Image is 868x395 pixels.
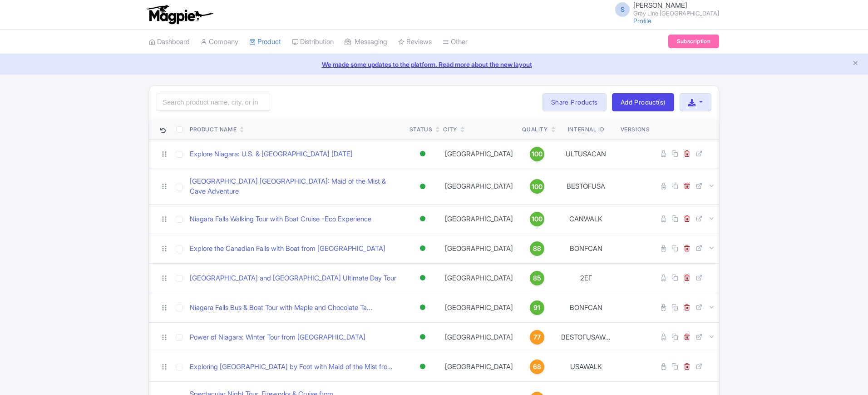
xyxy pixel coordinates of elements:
[633,10,719,16] small: Gray Line [GEOGRAPHIC_DATA]
[190,149,353,160] a: Explore Niagara: U.S. & [GEOGRAPHIC_DATA] [DATE]
[190,214,371,225] a: Niagara Falls Walking Tour with Boat Cruise -Eco Experience
[542,93,607,111] a: Share Products
[522,330,551,345] a: 77
[5,60,863,69] a: We made some updates to the platform. Read more about the new layout
[439,322,518,352] td: [GEOGRAPHIC_DATA]
[190,332,365,343] a: Power of Niagara: Winter Tour from [GEOGRAPHIC_DATA]
[439,263,518,293] td: [GEOGRAPHIC_DATA]
[190,303,372,313] a: Niagara Falls Bus & Boat Tour with Maple and Chocolate Ta...
[418,330,427,344] div: Active
[633,17,651,25] a: Profile
[190,244,385,254] a: Explore the Canadian Falls with Boat from [GEOGRAPHIC_DATA]
[533,273,541,283] span: 85
[533,244,541,254] span: 88
[533,362,541,372] span: 68
[532,149,542,159] span: 100
[418,212,427,225] div: Active
[617,119,654,140] th: Versions
[852,59,859,69] button: Close announcement
[144,5,215,25] img: logo-ab69f6fb50320c5b225c76a69d11143b.png
[190,176,402,197] a: [GEOGRAPHIC_DATA] [GEOGRAPHIC_DATA]: Maid of the Mist & Cave Adventure
[615,2,630,17] span: S
[610,2,719,16] a: S [PERSON_NAME] Gray Line [GEOGRAPHIC_DATA]
[418,147,427,160] div: Active
[555,139,617,169] td: ULTUSACAN
[555,234,617,263] td: BONFCAN
[522,125,547,134] div: Quality
[201,30,238,55] a: Company
[555,322,617,352] td: BESTOFUSAW...
[149,30,190,55] a: Dashboard
[418,271,427,285] div: Active
[443,30,468,55] a: Other
[612,93,674,111] a: Add Product(s)
[555,352,617,381] td: USAWALK
[633,1,687,10] span: [PERSON_NAME]
[522,300,551,315] a: 91
[345,30,387,55] a: Messaging
[668,35,719,48] a: Subscription
[190,125,237,134] div: Product Name
[190,362,393,372] a: Exploring [GEOGRAPHIC_DATA] by Foot with Maid of the Mist fro...
[418,180,427,193] div: Active
[439,293,518,322] td: [GEOGRAPHIC_DATA]
[522,360,551,374] a: 68
[555,293,617,322] td: BONFCAN
[522,147,551,161] a: 100
[532,182,542,192] span: 100
[533,303,540,313] span: 91
[522,271,551,285] a: 85
[555,119,617,140] th: Internal ID
[439,139,518,169] td: [GEOGRAPHIC_DATA]
[439,204,518,234] td: [GEOGRAPHIC_DATA]
[292,30,334,55] a: Distribution
[555,263,617,293] td: 2EF
[522,179,551,194] a: 100
[439,352,518,381] td: [GEOGRAPHIC_DATA]
[190,273,396,284] a: [GEOGRAPHIC_DATA] and [GEOGRAPHIC_DATA] Ultimate Day Tour
[418,360,427,373] div: Active
[522,212,551,226] a: 100
[443,125,457,134] div: City
[533,332,541,342] span: 77
[157,94,270,111] input: Search product name, city, or interal id
[522,241,551,256] a: 88
[409,125,433,134] div: Status
[398,30,432,55] a: Reviews
[555,169,617,204] td: BESTOFUSA
[418,301,427,314] div: Active
[418,242,427,255] div: Active
[439,169,518,204] td: [GEOGRAPHIC_DATA]
[555,204,617,234] td: CANWALK
[439,234,518,263] td: [GEOGRAPHIC_DATA]
[532,214,542,224] span: 100
[249,30,281,55] a: Product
